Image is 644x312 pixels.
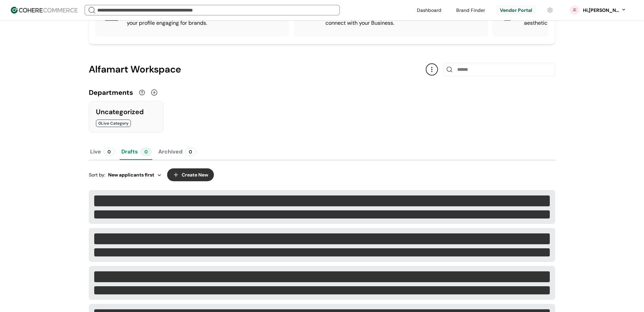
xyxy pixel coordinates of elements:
[89,87,133,98] div: Departments
[582,7,620,14] div: Hi, [PERSON_NAME]
[89,144,116,160] button: Live
[120,144,153,160] button: Drafts
[11,7,78,14] img: Cohere Logo
[89,62,426,77] div: Alfamart Workspace
[157,144,197,160] button: Archived
[167,168,214,181] button: Create New
[185,148,196,156] div: 0
[569,5,580,15] svg: 0 percent
[141,148,152,156] div: 0
[89,171,162,179] div: Sort by:
[108,171,154,179] span: New applicants first
[104,148,115,156] div: 0
[582,7,626,14] button: Hi,[PERSON_NAME]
